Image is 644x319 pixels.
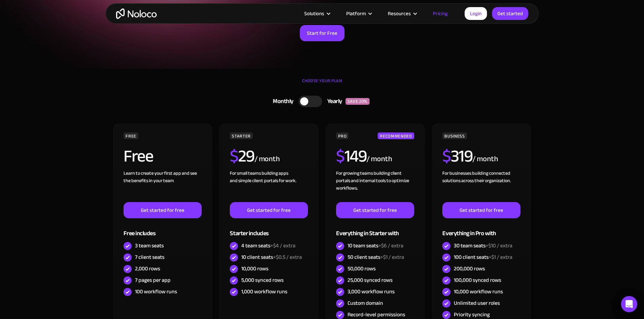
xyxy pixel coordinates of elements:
a: Get started [492,7,528,20]
div: For small teams building apps and simple client portals for work. ‍ [230,170,308,202]
div: / month [367,154,392,165]
div: Platform [338,9,379,18]
div: 10 team seats [348,242,403,249]
span: +$6 / extra [378,241,403,251]
div: Priority syncing [454,311,490,318]
a: Get started for free [442,202,520,218]
div: Yearly [322,96,346,106]
div: 50,000 rows [348,265,376,272]
div: BUSINESS [442,132,467,139]
div: Platform [346,9,366,18]
div: Custom domain [348,299,383,307]
div: 10 client seats [241,253,302,261]
a: Get started for free [336,202,414,218]
div: Open Intercom Messenger [621,296,637,312]
div: Everything in Starter with [336,218,414,240]
div: Everything in Pro with [442,218,520,240]
div: 10,000 rows [241,265,268,272]
div: 200,000 rows [454,265,485,272]
div: / month [472,154,498,165]
div: 30 team seats [454,242,512,249]
a: Get started for free [230,202,308,218]
a: Pricing [424,9,456,18]
div: 5,000 synced rows [241,276,284,284]
div: PRO [336,132,349,139]
div: Solutions [296,9,338,18]
h2: 319 [442,148,472,165]
div: CHOOSE YOUR PLAN [112,76,532,93]
h2: Free [124,148,153,165]
div: 2,000 rows [135,265,160,272]
div: Solutions [304,9,324,18]
div: 1,000 workflow runs [241,288,287,295]
div: 3,000 workflow runs [348,288,395,295]
div: Resources [379,9,424,18]
div: Record-level permissions [348,311,405,318]
div: RECOMMENDED [378,132,414,139]
div: STARTER [230,132,252,139]
span: $ [230,140,238,172]
div: 25,000 synced rows [348,276,393,284]
span: +$10 / extra [486,241,512,251]
div: 50 client seats [348,253,404,261]
div: / month [254,154,280,165]
div: Learn to create your first app and see the benefits in your team ‍ [124,170,201,202]
span: +$1 / extra [489,252,512,262]
span: +$1 / extra [380,252,404,262]
div: For businesses building connected solutions across their organization. ‍ [442,170,520,202]
span: +$0.5 / extra [273,252,302,262]
a: Login [465,7,487,20]
h2: 29 [230,148,254,165]
div: FREE [124,132,138,139]
h2: 149 [336,148,367,165]
span: +$4 / extra [270,241,295,251]
a: Start for Free [300,25,345,41]
div: Starter includes [230,218,308,240]
div: 100 workflow runs [135,288,177,295]
div: Unlimited user roles [454,299,500,307]
div: 7 pages per app [135,276,171,284]
div: For growing teams building client portals and internal tools to optimize workflows. [336,170,414,202]
div: Resources [388,9,411,18]
div: 100,000 synced rows [454,276,501,284]
a: Get started for free [124,202,201,218]
div: Monthly [264,96,298,106]
span: $ [336,140,345,172]
div: Free includes [124,218,201,240]
div: 7 client seats [135,253,164,261]
div: 3 team seats [135,242,164,249]
a: home [116,8,157,19]
div: 100 client seats [454,253,512,261]
div: SAVE 20% [346,98,370,105]
div: 4 team seats [241,242,295,249]
span: $ [442,140,451,172]
div: 10,000 workflow runs [454,288,503,295]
